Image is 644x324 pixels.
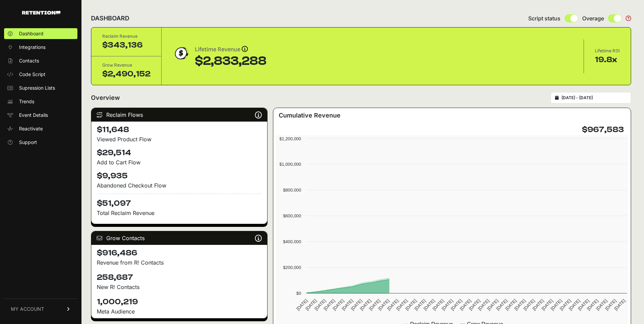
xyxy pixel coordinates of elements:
text: [DATE] [395,298,408,311]
text: [DATE] [313,298,327,311]
text: [DATE] [441,298,454,311]
text: [DATE] [540,298,554,311]
text: [DATE] [404,298,418,311]
div: 19.8x [595,54,620,65]
div: Add to Cart Flow [97,158,262,166]
text: [DATE] [568,298,581,311]
text: [DATE] [413,298,426,311]
a: Dashboard [4,28,77,39]
a: Contacts [4,55,77,66]
text: [DATE] [495,298,508,311]
div: Grow Revenue [102,62,150,69]
div: Reclaim Flows [91,108,267,122]
img: dollar-coin-05c43ed7efb7bc0c12610022525b4bbbb207c7efeef5aecc26f025e68dcafac9.png [172,45,189,62]
div: Reclaim Revenue [102,33,150,40]
text: $1,200,000 [279,136,301,141]
text: [DATE] [613,298,626,311]
h4: 1,000,219 [97,296,262,307]
text: [DATE] [486,298,499,311]
span: Support [19,139,37,146]
a: Event Details [4,110,77,121]
p: New R! Contacts [97,283,262,291]
text: $1,000,000 [279,162,301,167]
span: Event Details [19,112,48,119]
a: Reactivate [4,123,77,134]
span: Dashboard [19,30,43,37]
text: [DATE] [513,298,527,311]
div: $2,490,152 [102,69,150,79]
text: $200,000 [283,265,301,270]
h2: DASHBOARD [91,14,129,23]
span: Integrations [19,44,45,51]
h4: $9,935 [97,170,262,181]
a: Code Script [4,69,77,80]
text: [DATE] [386,298,399,311]
text: [DATE] [550,298,563,311]
span: Reactivate [19,125,43,132]
a: Trends [4,96,77,107]
div: $343,136 [102,40,150,51]
text: [DATE] [459,298,472,311]
span: Script status [528,14,560,22]
text: [DATE] [359,298,372,311]
span: Overage [582,14,604,22]
text: [DATE] [449,298,463,311]
text: [DATE] [295,298,309,311]
span: Code Script [19,71,45,78]
div: $2,833,288 [195,54,266,68]
text: [DATE] [477,298,490,311]
text: [DATE] [304,298,317,311]
text: [DATE] [522,298,535,311]
h4: $916,486 [97,248,262,258]
text: $400,000 [283,239,301,244]
h4: 258,687 [97,272,262,283]
span: Contacts [19,57,39,64]
span: MY ACCOUNT [11,306,44,312]
a: Integrations [4,42,77,53]
text: [DATE] [350,298,363,311]
a: Support [4,137,77,148]
div: Lifetime ROI [595,48,620,54]
div: Grow Contacts [91,231,267,245]
text: $600,000 [283,213,301,218]
h3: Cumulative Revenue [279,111,341,120]
text: [DATE] [468,298,481,311]
div: Viewed Product Flow [97,135,262,143]
text: [DATE] [341,298,354,311]
text: [DATE] [332,298,345,311]
img: Retention.com [22,11,60,15]
text: [DATE] [431,298,445,311]
span: Trends [19,98,34,105]
p: Revenue from R! Contacts [97,258,262,267]
text: [DATE] [504,298,517,311]
h4: $51,097 [97,194,262,209]
text: [DATE] [323,298,336,311]
text: [DATE] [531,298,545,311]
div: Meta Audience [97,307,262,316]
p: Total Reclaim Revenue [97,209,262,217]
span: Supression Lists [19,85,55,91]
h4: $967,583 [582,124,624,135]
a: Supression Lists [4,83,77,93]
text: [DATE] [604,298,617,311]
text: [DATE] [595,298,608,311]
text: [DATE] [368,298,381,311]
h4: $29,514 [97,147,262,158]
text: [DATE] [586,298,599,311]
h4: $11,648 [97,124,262,135]
text: $0 [296,291,301,296]
text: [DATE] [422,298,436,311]
a: MY ACCOUNT [4,299,77,319]
div: Abandoned Checkout Flow [97,181,262,190]
h2: Overview [91,93,120,103]
text: $800,000 [283,187,301,193]
text: [DATE] [558,298,572,311]
text: [DATE] [377,298,390,311]
div: Lifetime Revenue [195,45,266,54]
text: [DATE] [577,298,590,311]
